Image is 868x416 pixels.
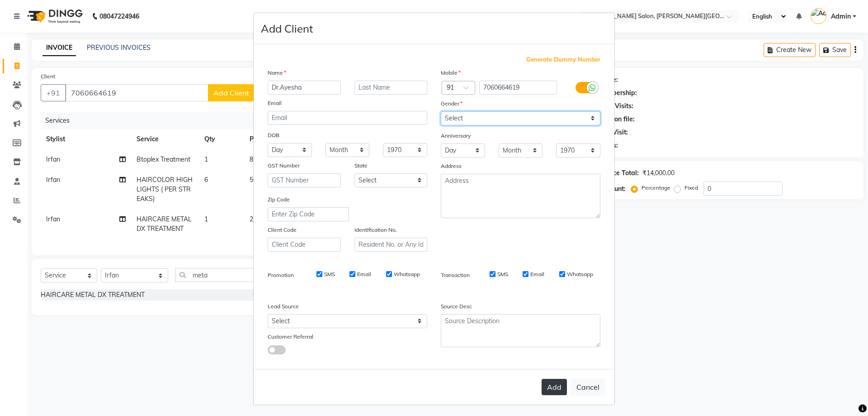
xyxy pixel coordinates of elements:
input: Enter Zip Code [268,207,349,221]
span: Generate Dummy Number [526,55,600,64]
label: Gender [441,100,462,108]
label: Lead Source [268,302,299,311]
label: SMS [497,270,508,278]
input: Client Code [268,238,341,252]
label: GST Number [268,162,300,170]
label: Zip Code [268,196,290,204]
label: State [354,162,368,170]
input: Resident No. or Any Id [354,238,428,252]
label: Whatsapp [394,270,420,278]
label: Mobile [441,69,461,77]
button: Cancel [571,378,605,396]
label: Identification No. [354,226,397,234]
label: SMS [324,270,335,278]
label: Email [357,270,371,278]
input: Last Name [354,81,428,95]
input: First Name [268,81,341,95]
label: Promotion [268,271,294,279]
label: Client Code [268,226,297,234]
h4: Add Client [261,20,313,37]
label: Source Desc [441,302,472,311]
label: DOB [268,131,279,139]
label: Name [268,69,286,77]
label: Whatsapp [567,270,593,278]
label: Customer Referral [268,333,313,341]
input: Mobile [479,81,557,95]
label: Transaction [441,271,470,279]
label: Anniversary [441,132,471,140]
label: Address [441,162,462,170]
input: Email [268,111,427,125]
button: Add [542,379,567,395]
input: GST Number [268,173,341,187]
label: Email [268,99,282,107]
label: Email [530,270,544,278]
